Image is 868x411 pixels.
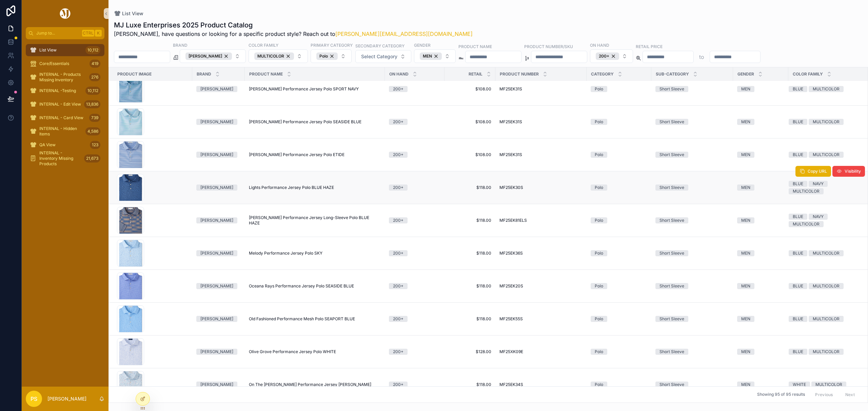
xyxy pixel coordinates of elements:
[659,316,684,322] div: Short Sleeve
[793,349,803,355] div: BLUE
[449,86,491,92] a: $108.00
[595,382,603,388] div: Polo
[499,185,523,190] span: MF25EK30S
[249,283,381,289] a: Oceana Rays Performance Jersey Polo SEASIDE BLUE
[499,152,522,157] span: MF25EK31S
[757,392,805,397] span: Showing 95 of 95 results
[393,185,403,191] div: 200+
[789,119,863,125] a: BLUEMULTICOLOR
[591,283,647,289] a: Polo
[200,152,233,158] div: [PERSON_NAME]
[335,30,473,37] a: [PERSON_NAME][EMAIL_ADDRESS][DOMAIN_NAME]
[458,43,492,49] label: Product Name
[31,395,37,403] span: PS
[311,42,353,48] label: Primary Category
[449,152,491,157] span: $108.00
[499,86,583,92] a: MF25EK31S
[793,250,803,256] div: BLUE
[196,382,241,388] a: [PERSON_NAME]
[389,185,440,191] a: 200+
[737,71,754,77] span: Gender
[90,60,100,68] div: 419
[196,217,241,223] a: [PERSON_NAME]
[659,382,684,388] div: Short Sleeve
[737,119,784,125] a: MEN
[591,71,614,77] span: Category
[249,382,371,387] span: On The [PERSON_NAME] Performance Jersey [PERSON_NAME]
[795,166,831,177] button: Copy URL
[741,349,750,355] div: MEN
[414,42,431,48] label: Gender
[591,382,647,388] a: Polo
[789,316,863,322] a: BLUEMULTICOLOR
[449,316,491,322] span: $118.00
[249,251,322,256] span: Melody Performance Jersey Polo SKY
[499,119,583,125] a: MF25EK31S
[793,71,823,77] span: Color Family
[200,349,233,355] div: [PERSON_NAME]
[84,100,100,108] div: 13,836
[655,283,729,289] a: Short Sleeve
[249,185,381,190] a: Lights Performance Jersey Polo BLUE HAZE
[249,251,381,256] a: Melody Performance Jersey Polo SKY
[389,152,440,158] a: 200+
[499,283,583,289] a: MF25EK20S
[499,316,583,322] a: MF25EK55S
[741,250,750,256] div: MEN
[449,251,491,256] span: $118.00
[595,217,603,223] div: Polo
[659,185,684,191] div: Short Sleeve
[249,185,334,190] span: Lights Performance Jersey Polo BLUE HAZE
[185,52,232,60] div: [PERSON_NAME]
[249,119,381,125] a: [PERSON_NAME] Performance Jersey Polo SEASIDE BLUE
[500,71,539,77] span: Product Number
[499,185,583,190] a: MF25EK30S
[39,88,76,93] span: INTERNAL -Testing
[737,349,784,355] a: MEN
[39,126,83,137] span: INTERNAL - Hidden Items
[389,382,440,388] a: 200+
[793,283,803,289] div: BLUE
[789,349,863,355] a: BLUEMULTICOLOR
[737,152,784,158] a: MEN
[499,251,523,256] span: MF25EK36S
[249,316,355,322] span: Old Fashioned Performance Mesh Polo SEAPORT BLUE
[591,185,647,191] a: Polo
[39,142,56,148] span: QA View
[197,71,211,77] span: Brand
[789,382,863,388] a: WHITEMULTICOLOR
[39,72,86,83] span: INTERNAL - Products Missing Inventory
[90,141,100,149] div: 123
[84,154,100,163] div: 21,673
[499,86,522,92] span: MF25EK31S
[249,349,381,354] a: Olive Grove Performance Jersey Polo WHITE
[249,86,359,92] span: [PERSON_NAME] Performance Jersey Polo SPORT NAVY
[499,251,583,256] a: MF25EK36S
[249,349,336,354] span: Olive Grove Performance Jersey Polo WHITE
[89,73,100,81] div: 276
[26,112,104,124] a: INTERNAL - Card View739
[655,185,729,191] a: Short Sleeve
[449,119,491,125] span: $108.00
[813,86,840,92] div: MULTICOLOR
[420,52,442,60] div: MEN
[393,316,403,322] div: 200+
[200,250,233,256] div: [PERSON_NAME]
[524,43,573,49] label: Product Number/SKU
[590,42,609,48] label: On Hand
[659,217,684,223] div: Short Sleeve
[793,382,806,388] div: WHITE
[449,349,491,354] a: $128.00
[389,217,440,223] a: 200+
[499,119,522,125] span: MF25EK31S
[200,316,233,322] div: [PERSON_NAME]
[655,217,729,223] a: Short Sleeve
[655,86,729,92] a: Short Sleeve
[26,98,104,110] a: INTERNAL - Edit View13,836
[595,152,603,158] div: Polo
[655,250,729,256] a: Short Sleeve
[808,169,827,174] span: Copy URL
[26,71,104,83] a: INTERNAL - Products Missing Inventory276
[449,218,491,223] a: $118.00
